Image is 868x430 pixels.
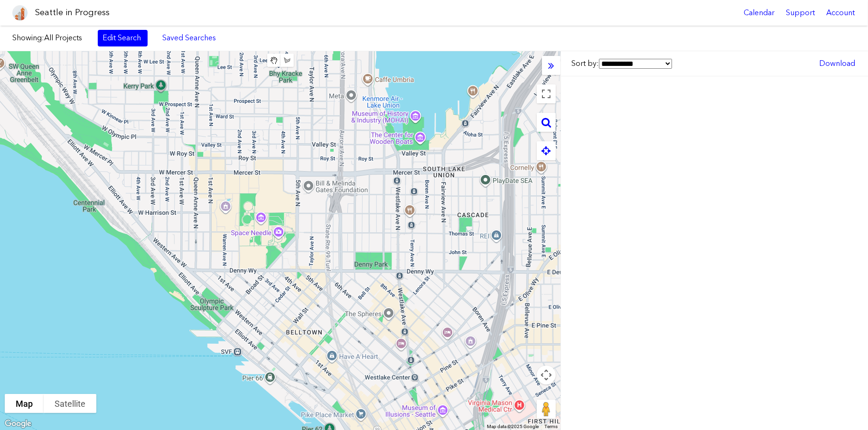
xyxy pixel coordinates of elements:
span: Map data ©2025 Google [487,424,539,429]
a: Open this area in Google Maps (opens a new window) [2,418,34,430]
h1: Seattle in Progress [35,7,110,18]
button: Toggle fullscreen view [537,84,556,103]
a: Terms [544,424,558,429]
select: Sort by: [599,59,672,69]
img: Google [2,418,34,430]
button: Stop drawing [267,54,280,67]
a: Edit Search [98,30,148,46]
button: Show satellite imagery [44,394,96,413]
button: Drag Pegman onto the map to open Street View [537,400,556,419]
button: Draw a shape [280,54,294,67]
label: Sort by: [571,58,672,69]
img: favicon-96x96.png [12,5,28,20]
button: Show street map [5,394,44,413]
span: All Projects [44,33,82,42]
a: Download [814,55,860,72]
button: Map camera controls [537,366,556,384]
a: Saved Searches [157,30,221,46]
label: Showing: [12,33,88,43]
